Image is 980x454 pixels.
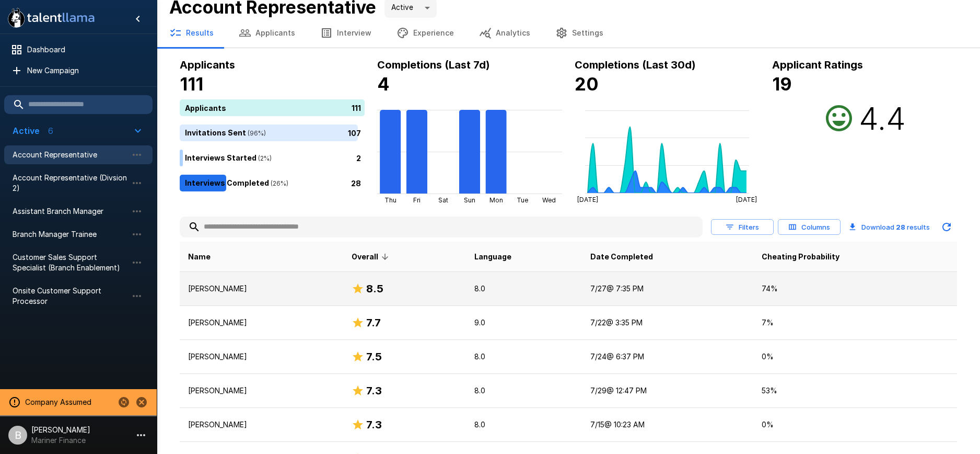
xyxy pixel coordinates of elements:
tspan: Wed [542,196,556,204]
td: 7/24 @ 6:37 PM [582,340,753,374]
p: 0 % [762,419,949,430]
p: 8.0 [474,419,574,430]
span: Name [188,251,211,263]
p: 0 % [762,351,949,362]
tspan: Thu [384,196,396,204]
p: 8.0 [474,385,574,396]
tspan: Sun [464,196,475,204]
td: 7/22 @ 3:35 PM [582,306,753,340]
button: Applicants [226,18,308,48]
td: 7/27 @ 7:35 PM [582,272,753,306]
p: 2 [356,152,361,163]
b: 4 [377,73,390,95]
b: Applicant Ratings [772,59,863,71]
tspan: Sat [438,196,448,204]
button: Filters [711,219,774,235]
p: 107 [348,127,361,138]
p: 74 % [762,283,949,294]
p: 28 [351,177,361,188]
span: Overall [352,251,392,263]
p: 53 % [762,385,949,396]
button: Download 28 results [845,217,934,237]
span: Date Completed [590,251,653,263]
b: 19 [772,73,792,95]
h6: 7.3 [366,416,382,433]
p: [PERSON_NAME] [188,317,335,328]
h6: 7.7 [366,314,381,331]
b: 20 [575,73,599,95]
td: 7/15 @ 10:23 AM [582,408,753,442]
h6: 7.3 [366,382,382,399]
tspan: Fri [413,196,421,204]
h6: 7.5 [366,348,382,365]
p: 8.0 [474,283,574,294]
h6: 8.5 [366,280,383,297]
button: Analytics [466,18,543,48]
h2: 4.4 [859,99,906,137]
span: Cheating Probability [762,251,839,263]
tspan: [DATE] [736,196,757,203]
button: Interview [308,18,384,48]
p: [PERSON_NAME] [188,283,335,294]
button: Columns [778,219,841,235]
p: [PERSON_NAME] [188,419,335,430]
p: 111 [352,102,361,113]
span: Language [474,251,511,263]
p: [PERSON_NAME] [188,385,335,396]
b: Completions (Last 7d) [377,59,490,71]
td: 7/29 @ 12:47 PM [582,374,753,408]
b: Completions (Last 30d) [575,59,696,71]
button: Settings [543,18,616,48]
p: 9.0 [474,317,574,328]
button: Experience [384,18,466,48]
b: 28 [896,223,905,231]
tspan: Mon [489,196,503,204]
b: Applicants [180,59,235,71]
p: 8.0 [474,351,574,362]
p: [PERSON_NAME] [188,351,335,362]
tspan: [DATE] [577,196,598,203]
button: Updated Today - 3:19 PM [936,217,957,237]
tspan: Tue [517,196,528,204]
button: Results [157,18,226,48]
p: 7 % [762,317,949,328]
b: 111 [180,73,203,95]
